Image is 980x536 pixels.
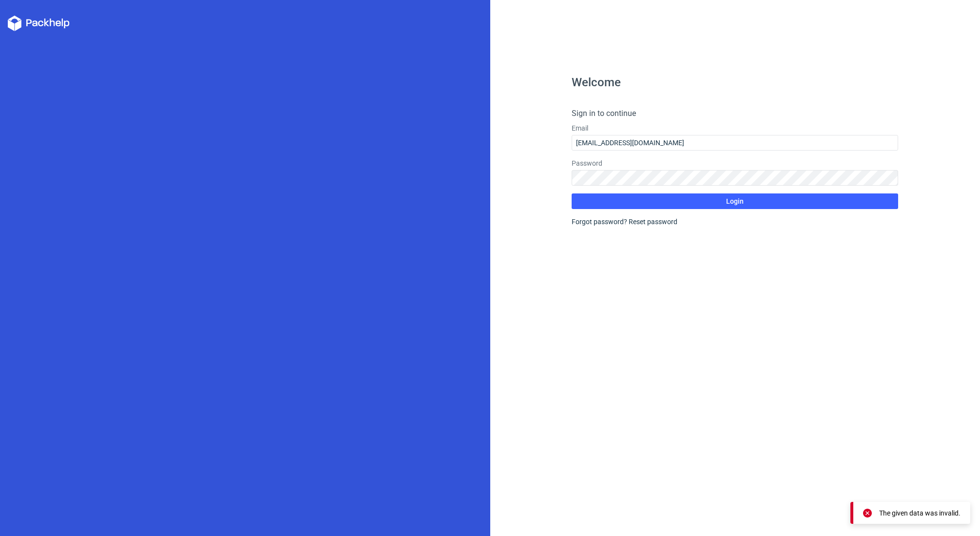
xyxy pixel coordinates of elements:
[572,193,898,209] button: Login
[572,77,898,88] h1: Welcome
[629,218,677,226] a: Reset password
[726,198,744,205] span: Login
[572,217,898,227] div: Forgot password?
[572,158,898,168] label: Password
[879,508,961,518] div: The given data was invalid.
[572,108,898,119] h4: Sign in to continue
[572,123,898,133] label: Email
